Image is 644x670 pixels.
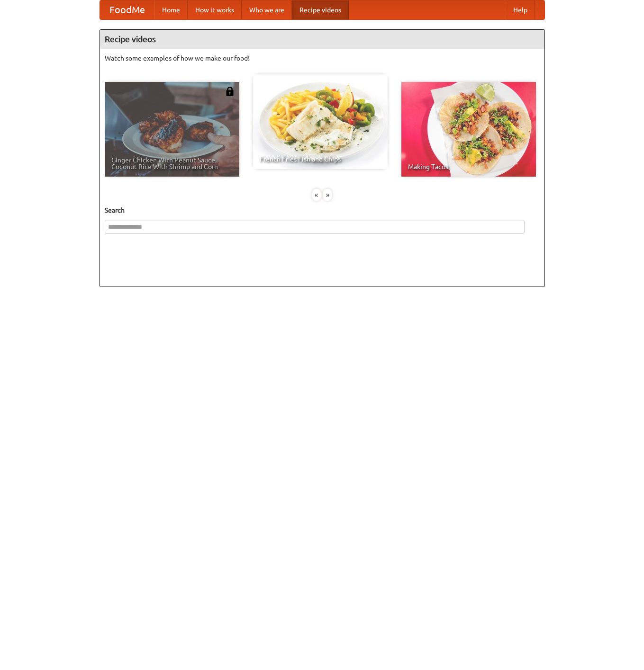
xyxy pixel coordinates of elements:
[408,163,529,170] span: Making Tacos
[188,0,242,19] a: How it works
[100,0,154,19] a: FoodMe
[323,189,332,201] div: »
[225,87,235,96] img: 483408.png
[242,0,292,19] a: Who we are
[312,189,321,201] div: «
[260,156,381,162] span: French Fries Fish and Chips
[401,82,536,177] a: Making Tacos
[154,0,188,19] a: Home
[105,54,540,63] p: Watch some examples of how we make our food!
[506,0,535,19] a: Help
[253,74,388,169] a: French Fries Fish and Chips
[292,0,349,19] a: Recipe videos
[100,30,544,49] h4: Recipe videos
[105,205,540,215] h5: Search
